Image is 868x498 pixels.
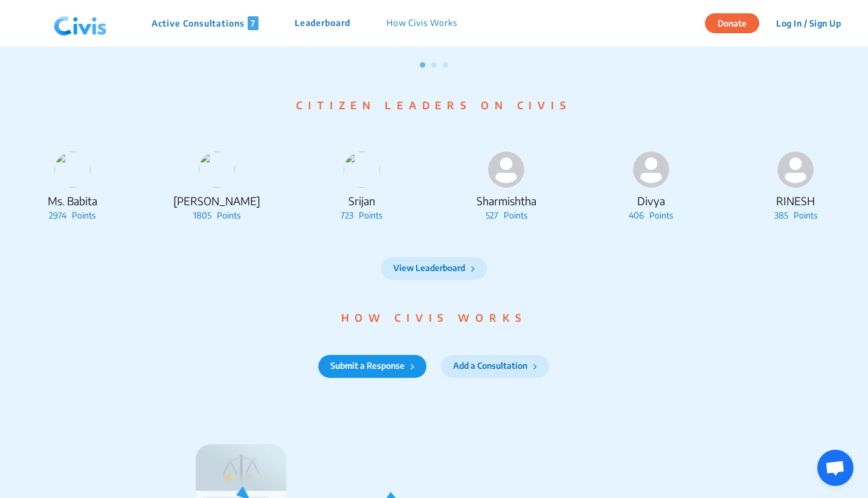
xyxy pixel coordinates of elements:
[145,193,290,209] p: [PERSON_NAME]
[344,152,380,188] img: lqgk3baiw1nubkdro8442khzo8d7
[579,209,724,222] p: 406 Points
[381,257,487,280] button: View Leaderboard
[289,209,434,222] p: 723 Points
[579,193,724,209] p: Divya
[54,152,91,188] img: s8od5g1ljkzvrdwi72zpzdl8s36m
[777,152,814,188] img: person-default.svg
[248,16,259,30] span: 7
[441,355,549,378] button: Add a Consultation
[768,14,849,33] button: Log In / Sign Up
[43,310,825,326] p: HOW CIVIS WORKS
[387,16,457,30] p: How Civis Works
[488,152,524,188] img: person-default.svg
[434,193,579,209] p: Sharmishtha
[49,5,112,42] img: navlogo.png
[705,13,759,33] button: Donate
[633,152,669,188] img: person-default.svg
[434,209,579,222] p: 527 Points
[145,209,290,222] p: 1805 Points
[817,450,854,486] div: Open chat
[318,355,426,378] button: Submit a Response
[199,152,235,188] img: gwjp61j5yljp29b2ryy9crl2lf45
[705,16,768,28] a: Donate
[295,16,350,30] p: Leaderboard
[152,16,259,30] p: Active Consultations
[289,193,434,209] p: Srijan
